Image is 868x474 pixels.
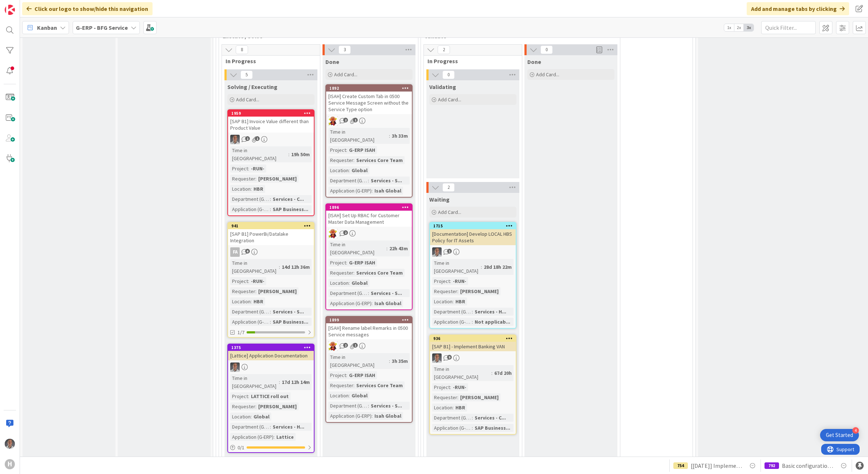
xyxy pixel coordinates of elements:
div: Department (G-ERP) [328,177,368,185]
span: : [248,165,249,173]
span: : [270,205,271,213]
div: [PERSON_NAME] [256,402,299,410]
span: Add Card... [438,96,461,103]
span: : [353,381,354,389]
div: Time in [GEOGRAPHIC_DATA] [328,240,386,256]
div: 1375[Lattice] Application Documentation [228,344,314,360]
div: 28d 18h 22m [482,263,514,271]
span: : [279,378,280,386]
div: 22h 43m [388,244,410,252]
div: Global [350,279,369,287]
div: Project [432,277,450,285]
a: 1715[Documentation] Develop LOCAL HBS Policy for IT AssetsPSTime in [GEOGRAPHIC_DATA]:28d 18h 22m... [429,222,516,329]
div: [Documentation] Develop LOCAL HBS Policy for IT Assets [430,229,516,245]
span: : [248,392,249,400]
div: Time in [GEOGRAPHIC_DATA] [432,365,491,381]
span: : [386,244,388,252]
span: : [270,308,271,316]
div: 936[SAP B1] - Implement Banking VAN [430,335,516,351]
span: : [279,263,280,271]
div: G-ERP ISAH [347,371,377,379]
div: Department (G-ERP) [328,289,368,297]
div: Project [230,165,248,173]
div: Department (G-ERP) [230,423,270,431]
span: : [368,177,369,185]
span: 6 [245,249,250,254]
img: PS [230,135,240,144]
span: 3x [744,24,754,31]
div: 17d 12h 14m [280,378,312,386]
div: Time in [GEOGRAPHIC_DATA] [230,259,279,275]
div: 1892 [326,85,412,92]
div: Application (G-ERP) [230,205,270,213]
div: Services - S... [271,308,306,316]
div: Project [230,277,248,285]
div: Requester [230,287,255,295]
span: 2x [734,24,744,31]
div: 4 [852,427,859,434]
img: PS [5,439,15,449]
span: : [270,318,271,326]
div: -RUN- [249,277,266,285]
div: Global [252,413,271,421]
div: Time in [GEOGRAPHIC_DATA] [432,259,481,275]
span: : [389,132,390,140]
div: 1375 [228,344,314,351]
span: : [450,277,451,285]
div: Location [230,297,251,305]
img: PS [230,362,240,372]
div: 1959 [231,111,314,116]
div: 1899 [326,317,412,323]
div: Services - C... [473,414,508,422]
div: Services - H... [473,308,508,316]
div: -RUN- [451,277,468,285]
div: [PERSON_NAME] [256,175,299,183]
span: : [457,393,458,401]
span: : [251,413,252,421]
div: Add and manage tabs by clicking [747,2,849,15]
span: Waiting [429,196,450,203]
div: Requester [432,393,457,401]
span: : [372,299,373,307]
span: : [346,259,347,267]
div: Not applicab... [473,318,512,326]
div: Department (G-ERP) [432,308,472,316]
div: Project [432,383,450,391]
div: Department (G-ERP) [432,414,472,422]
div: Application (G-ERP) [328,412,372,420]
div: 1896[ISAH] Set Up RBAC for Customer Master Data Management [326,204,412,227]
div: Project [328,371,346,379]
div: Time in [GEOGRAPHIC_DATA] [230,146,288,162]
span: 2 [442,183,455,192]
span: : [453,297,454,305]
div: Location [432,404,453,412]
div: Time in [GEOGRAPHIC_DATA] [328,353,389,369]
div: PS [430,353,516,363]
span: : [349,392,350,400]
span: : [255,287,256,295]
div: Project [328,259,346,267]
div: 1959[SAP B1] Invoice Value different than Product Value [228,110,314,133]
span: : [273,433,275,441]
span: 2 [343,118,348,122]
div: 1375 [231,345,314,350]
span: : [368,402,369,410]
div: 1715[Documentation] Develop LOCAL HBS Policy for IT Assets [430,223,516,245]
span: 1x [724,24,734,31]
span: : [248,277,249,285]
span: : [288,150,289,158]
div: 941 [231,223,314,228]
div: Services - S... [369,177,404,185]
span: : [346,371,347,379]
div: Isah Global [373,187,403,195]
span: : [251,297,252,305]
span: Done [325,58,339,65]
div: H [5,459,15,469]
a: 936[SAP B1] - Implement Banking VANPSTime in [GEOGRAPHIC_DATA]:67d 20hProject:-RUN-Requester:[PER... [429,335,516,435]
div: Services Core Team [354,381,405,389]
div: Isah Global [373,299,403,307]
span: : [472,424,473,432]
div: 1892[ISAH] Create Custom Tab in 0500 Service Message Screen without the Service Type option [326,85,412,114]
span: : [349,279,350,287]
div: Global [350,392,369,400]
